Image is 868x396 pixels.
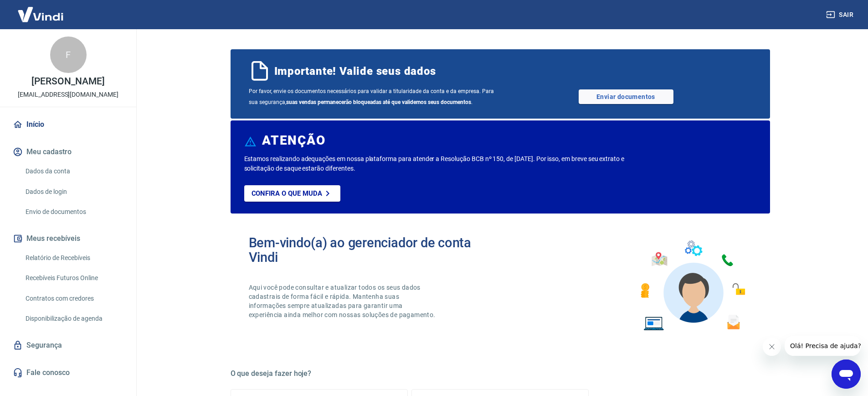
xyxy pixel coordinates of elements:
[262,136,325,145] h6: ATENÇÃO
[22,309,125,328] a: Disponibilização de agenda
[832,360,861,389] iframe: Botão para abrir a janela de mensagens
[274,64,436,78] span: Importante! Valide seus dados
[244,185,340,202] a: Confira o que muda
[244,154,654,173] p: Estamos realizando adequações em nossa plataforma para atender a Resolução BCB nº 150, de [DATE]....
[785,336,861,356] iframe: Mensagem da empresa
[11,142,125,162] button: Meu cadastro
[22,249,125,267] a: Relatório de Recebíveis
[11,335,125,355] a: Segurança
[22,162,125,181] a: Dados da conta
[763,338,781,356] iframe: Fechar mensagem
[579,89,673,104] a: Enviar documentos
[11,229,125,249] button: Meus recebíveis
[249,235,500,265] h2: Bem-vindo(a) ao gerenciador de conta Vindi
[22,203,125,221] a: Envio de documentos
[11,115,125,135] a: Início
[11,363,125,383] a: Fale conosco
[5,6,77,14] span: Olá! Precisa de ajuda?
[249,283,437,319] p: Aqui você pode consultar e atualizar todos os seus dados cadastrais de forma fácil e rápida. Mant...
[632,235,752,336] img: Imagem de um avatar masculino com diversos icones exemplificando as funcionalidades do gerenciado...
[18,90,118,99] p: [EMAIL_ADDRESS][DOMAIN_NAME]
[11,0,70,28] img: Vindi
[22,269,125,287] a: Recebíveis Futuros Online
[824,6,857,23] button: Sair
[249,86,500,108] span: Por favor, envie os documentos necessários para validar a titularidade da conta e da empresa. Par...
[31,77,104,86] p: [PERSON_NAME]
[22,182,125,201] a: Dados de login
[50,36,87,73] div: F
[252,189,322,198] p: Confira o que muda
[231,369,770,378] h5: O que deseja fazer hoje?
[286,99,471,105] b: suas vendas permanecerão bloqueadas até que validemos seus documentos
[22,289,125,308] a: Contratos com credores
